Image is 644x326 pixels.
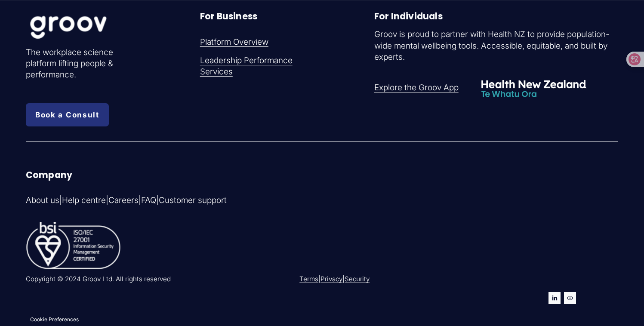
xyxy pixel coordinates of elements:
[299,274,318,283] a: Terms
[26,274,320,283] p: Copyright © 2024 Groov Ltd. All rights reserved
[26,195,320,206] p: | | | |
[200,10,257,22] strong: For Business
[374,10,443,22] strong: For Individuals
[62,195,106,206] a: Help centre
[548,292,561,304] a: LinkedIn
[26,103,109,126] a: Book a Consult
[26,195,59,206] a: About us
[159,195,227,206] a: Customer support
[108,195,139,206] a: Careers
[299,274,494,283] p: | |
[26,47,120,81] p: The workplace science platform lifting people & performance.
[141,195,156,206] a: FAQ
[374,82,459,93] a: Explore the Groov App
[564,292,576,304] a: URL
[374,29,618,63] p: Groov is proud to partner with Health NZ to provide population-wide mental wellbeing tools. Acces...
[30,316,79,323] button: Cookie Preferences
[345,274,370,283] a: Security
[320,274,342,283] a: Privacy
[200,37,268,48] a: Platform Overview
[200,55,320,78] a: Leadership Performance Services
[26,169,72,181] strong: Company
[26,313,83,326] section: Manage previously selected cookie options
